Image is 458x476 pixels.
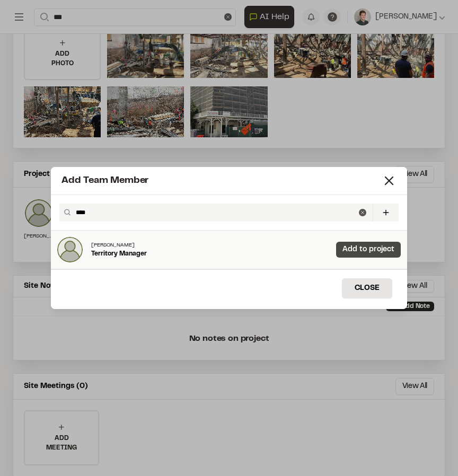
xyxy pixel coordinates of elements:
a: Add to project [336,242,401,258]
div: Add Team Member [61,174,382,188]
p: Territory Manager [91,249,147,259]
button: Clear text [359,209,366,216]
button: Add New Member [373,204,399,222]
img: photo [57,237,83,262]
p: [PERSON_NAME] [91,241,147,249]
